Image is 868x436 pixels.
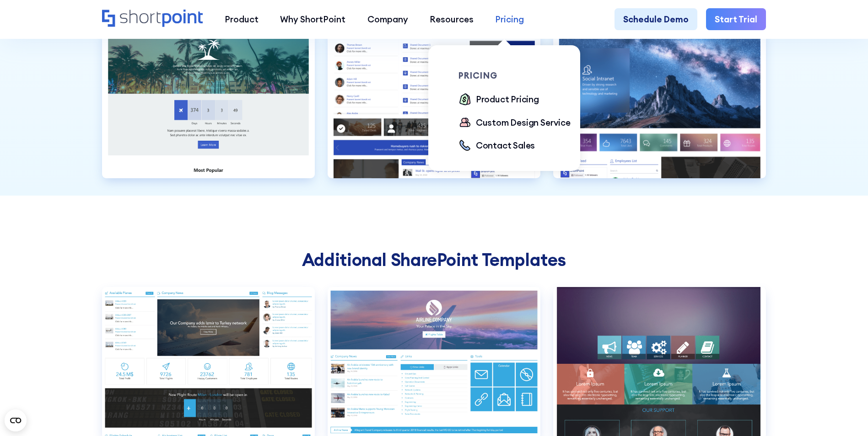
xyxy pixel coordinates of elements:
[419,8,484,30] a: Resources
[706,8,766,30] a: Start Trial
[102,250,766,270] h2: Additional SharePoint Templates
[430,13,474,26] div: Resources
[367,13,408,26] div: Company
[458,139,535,153] a: Contact Sales
[458,93,539,107] a: Product Pricing
[615,8,697,30] a: Schedule Demo
[822,392,868,436] div: Chatwidget
[280,13,345,26] div: Why ShortPoint
[214,8,269,30] a: Product
[356,8,419,30] a: Company
[495,13,524,26] div: Pricing
[458,71,580,80] div: pricing
[485,8,535,30] a: Pricing
[225,13,259,26] div: Product
[822,392,868,436] iframe: Chat Widget
[328,27,540,196] a: Social Layout 1
[553,27,766,196] a: Social Layout 2
[458,116,571,130] a: Custom Design Service
[102,10,203,28] a: Home
[5,409,27,431] button: Open CMP widget
[476,139,535,152] div: Contact Sales
[270,8,356,30] a: Why ShortPoint
[102,27,315,196] a: NewsPortal 6
[476,116,571,129] div: Custom Design Service
[476,93,539,106] div: Product Pricing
